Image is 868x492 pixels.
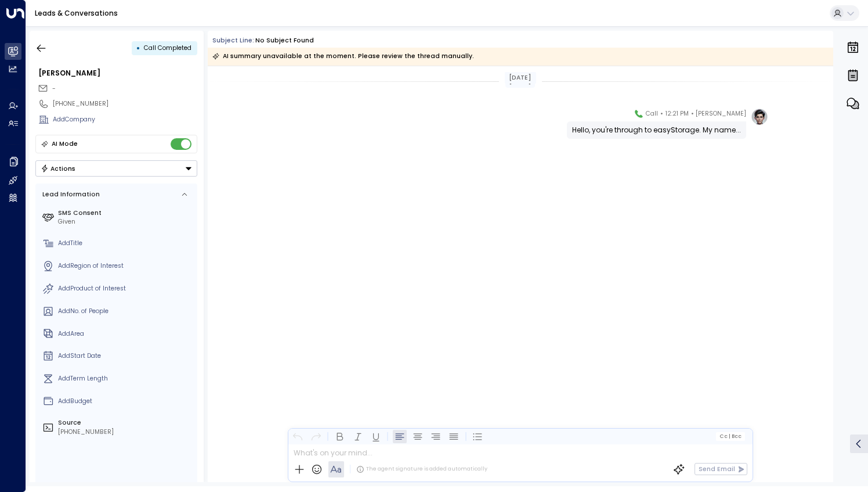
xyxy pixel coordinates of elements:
button: Cc|Bcc [716,432,745,440]
div: AddTerm Length [58,374,194,383]
div: Hello, you're through to easyStorage. My name... [572,125,741,135]
div: AddTitle [58,239,194,248]
div: AddProduct of Interest [58,284,194,293]
div: The agent signature is added automatically [356,465,487,473]
div: AddCompany [53,115,197,124]
label: SMS Consent [58,209,194,218]
div: [PHONE_NUMBER] [53,99,197,109]
span: • [660,108,663,120]
div: AddBudget [58,397,194,406]
div: AddNo. of People [58,307,194,316]
div: AddStart Date [58,351,194,361]
div: AddArea [58,329,194,339]
span: • [691,108,694,120]
span: | [728,433,730,439]
div: • [136,40,140,56]
div: [PHONE_NUMBER] [58,428,194,437]
span: Call [646,108,658,120]
a: Leads & Conversations [35,8,118,18]
div: Actions [41,164,76,173]
div: No subject found [255,36,314,45]
img: profile-logo.png [751,108,768,125]
div: [PERSON_NAME] [38,68,197,78]
button: Actions [35,160,197,177]
button: Redo [309,429,323,443]
span: [PERSON_NAME] [696,108,746,120]
button: Undo [291,429,305,443]
label: Source [58,418,194,428]
div: [DATE] [505,72,536,84]
span: Subject Line: [212,36,254,45]
div: Given [58,217,194,227]
div: AI summary unavailable at the moment. Please review the thread manually. [212,51,474,62]
span: Call Completed [144,44,191,52]
span: - [52,84,56,93]
div: Button group with a nested menu [35,160,197,177]
span: Cc Bcc [719,433,742,439]
span: 12:21 PM [666,108,689,120]
div: AI Mode [52,138,78,150]
div: AddRegion of Interest [58,261,194,271]
div: Lead Information [39,190,100,199]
